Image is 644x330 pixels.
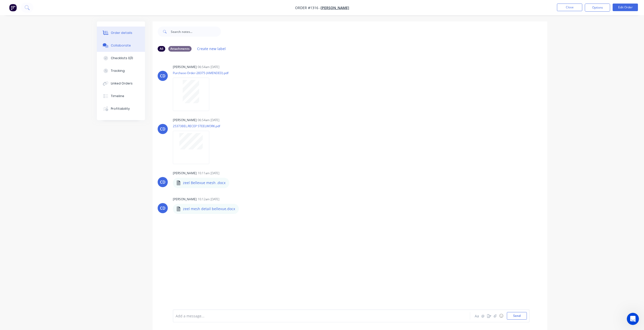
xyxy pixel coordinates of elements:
button: Close [557,4,582,11]
button: Profitability [97,102,145,115]
a: [PERSON_NAME] [321,5,349,10]
div: All [158,46,165,52]
div: Attachments [168,46,192,52]
div: 10:11am [DATE] [198,171,219,175]
button: Aa [474,313,480,319]
iframe: Intercom live chat [627,313,639,325]
button: Timeline [97,90,145,102]
button: Send [507,312,527,320]
img: Factory [9,4,17,11]
div: [PERSON_NAME] [173,171,197,175]
button: Order details [97,27,145,39]
div: Order details [111,31,132,35]
button: ☺ [498,313,504,319]
div: CD [160,73,165,79]
div: Timeline [111,94,124,98]
button: Checklists 0/0 [97,52,145,64]
div: 06:54am [DATE] [198,65,219,69]
div: CD [160,205,165,211]
button: Linked Orders [97,77,145,90]
div: Checklists 0/0 [111,56,133,60]
div: Linked Orders [111,81,133,86]
div: 06:54am [DATE] [198,118,219,122]
input: Search notes... [171,27,221,37]
div: 10:12am [DATE] [198,197,219,202]
button: Options [585,4,610,12]
div: [PERSON_NAME] [173,65,197,69]
div: CD [160,126,165,132]
button: Tracking [97,64,145,77]
button: Collaborate [97,39,145,52]
div: CD [160,179,165,185]
button: Edit Order [613,4,638,11]
p: zeel mesh detail bellevue.docx [183,206,235,211]
p: Purchase-Order-28375 (AMENDED).pdf [173,71,228,75]
div: Collaborate [111,43,131,48]
button: @ [480,313,486,319]
div: Tracking [111,69,125,73]
span: Order #1316 - [295,5,321,10]
p: 25373BEL.RECEP STEELWORK.pdf [173,124,220,128]
button: Create new label [195,45,228,52]
div: Profitability [111,106,130,111]
p: zeel Bellevue mesh .docx [183,180,225,185]
div: [PERSON_NAME] [173,197,197,202]
div: [PERSON_NAME] [173,118,197,122]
